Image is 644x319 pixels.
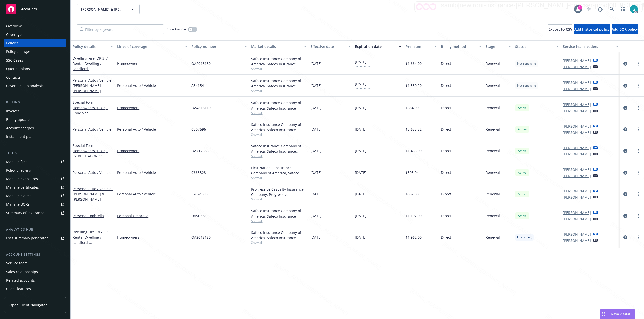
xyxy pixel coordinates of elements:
[4,56,66,64] a: SSC Cases
[4,209,66,217] a: Summary of insurance
[355,148,366,153] span: [DATE]
[6,48,31,56] div: Policy changes
[574,24,610,34] button: Add historical policy
[406,170,419,175] span: $393.94
[251,154,306,158] span: Show all
[441,170,451,175] span: Direct
[406,191,419,197] span: $852.00
[355,64,371,68] div: non-recurring
[6,166,31,174] div: Policy checking
[73,100,108,126] a: Special Form Homeowners (HO-3)
[6,209,44,217] div: Summary of insurance
[4,285,66,293] a: Client features
[636,191,642,197] a: more
[563,238,591,243] a: [PERSON_NAME]
[6,39,19,47] div: Policies
[6,56,23,64] div: SSC Cases
[622,148,628,154] a: circleInformation
[191,170,206,175] span: C668323
[117,127,187,132] a: Personal Auto / Vehicle
[191,148,209,153] span: OA712585
[636,170,642,176] a: more
[4,151,66,156] div: Tools
[618,4,628,14] a: Switch app
[4,48,66,56] a: Policy changes
[4,65,66,73] a: Quoting plans
[4,133,66,141] a: Installment plans
[406,83,422,88] span: $1,539.20
[578,5,582,10] div: 2
[486,61,500,66] span: Renewal
[486,44,506,49] div: Stage
[73,78,113,93] span: - [PERSON_NAME] [PERSON_NAME]
[73,186,113,202] span: - [PERSON_NAME] & [PERSON_NAME]
[251,67,306,71] span: Show all
[563,64,591,69] a: [PERSON_NAME]
[441,213,451,218] span: Direct
[6,31,22,39] div: Coverage
[513,40,561,52] button: Status
[73,78,113,93] a: Personal Auto / Vehicle
[191,44,241,49] div: Policy number
[441,191,451,197] span: Direct
[636,148,642,154] a: more
[563,210,591,215] a: [PERSON_NAME]
[249,40,308,52] button: Market details
[73,56,108,82] a: Dwelling Fire (DP-3) / Rental Dwelling / Landlord
[117,83,187,88] a: Personal Auto / Vehicle
[355,170,366,175] span: [DATE]
[251,219,306,223] span: Show all
[310,44,345,49] div: Effective date
[630,5,638,13] img: photo
[355,44,396,49] div: Expiration date
[4,82,66,90] a: Coverage gap analysis
[486,148,500,153] span: Renewal
[6,116,31,124] div: Billing updates
[191,127,206,132] span: C507696
[406,44,432,49] div: Premium
[486,127,500,132] span: Renewal
[441,105,451,110] span: Direct
[622,213,628,219] a: circleInformation
[355,127,366,132] span: [DATE]
[4,259,66,267] a: Service team
[310,191,322,197] span: [DATE]
[486,105,500,110] span: Renewal
[251,143,306,154] div: Safeco Insurance Company of America, Safeco Insurance (Liberty Mutual)
[622,105,628,111] a: circleInformation
[191,83,208,88] span: A3415411
[308,40,353,52] button: Effective date
[4,268,66,276] a: Sales relationships
[355,213,366,218] span: [DATE]
[406,213,422,218] span: $1,197.00
[486,170,500,175] span: Renewal
[355,235,366,240] span: [DATE]
[251,230,306,240] div: Safeco Insurance Company of America, Safeco Insurance (Liberty Mutual)
[251,78,306,89] div: Safeco Insurance Company of America, Safeco Insurance (Liberty Mutual)
[636,83,642,89] a: more
[517,83,536,88] span: Not renewing
[517,61,536,66] span: Not renewing
[6,192,31,200] div: Manage claims
[73,127,111,132] a: Personal Auto / Vehicle
[548,27,572,32] span: Export to CSV
[636,105,642,111] a: more
[6,200,30,208] div: Manage BORs
[406,235,422,240] span: $1,962.00
[251,165,306,176] div: First National Insurance Company of America, Safeco Insurance (Liberty Mutual)
[251,122,306,132] div: Safeco Insurance Company of America, Safeco Insurance (Liberty Mutual)
[73,170,111,175] a: Personal Auto / Vehicle
[73,186,113,202] a: Personal Auto / Vehicle
[4,31,66,39] a: Coverage
[563,151,591,157] a: [PERSON_NAME]
[310,83,322,88] span: [DATE]
[612,27,638,32] span: Add BOR policy
[4,107,66,115] a: Invoices
[548,24,572,34] button: Export to CSV
[622,170,628,176] a: circleInformation
[515,44,553,49] div: Status
[4,276,66,284] a: Related accounts
[73,143,108,158] a: Special Form Homeowners (HO-3)
[251,240,306,245] span: Show all
[441,127,451,132] span: Direct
